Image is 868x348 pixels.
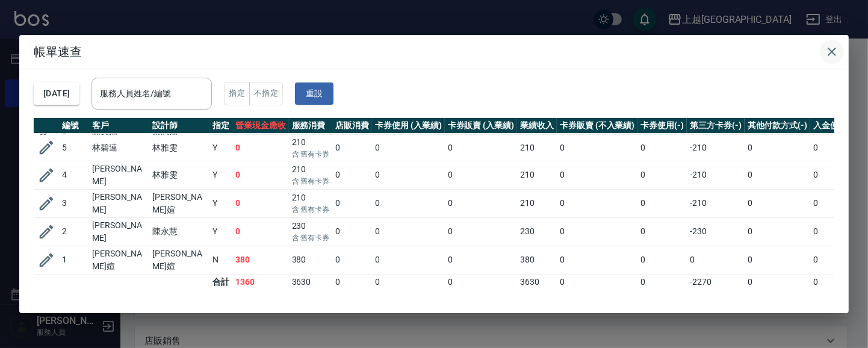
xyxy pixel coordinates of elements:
td: 0 [332,134,372,161]
td: 0 [232,161,289,189]
td: -230 [687,217,745,246]
td: N [209,246,232,274]
td: 380 [517,246,557,274]
td: [PERSON_NAME]媗 [149,189,209,217]
td: 0 [372,246,445,274]
td: 0 [445,189,518,217]
td: 陳永慧 [149,217,209,246]
th: 服務消費 [289,118,333,134]
p: 含 舊有卡券 [292,204,330,215]
td: 林雅雯 [149,134,209,161]
td: 0 [810,217,860,246]
td: 380 [289,246,333,274]
td: Y [209,161,232,189]
td: 0 [372,134,445,161]
td: 3630 [517,274,557,290]
td: [PERSON_NAME]媗 [89,246,149,274]
td: 3 [59,189,89,217]
td: 合計 [209,274,232,290]
td: 5 [59,134,89,161]
th: 營業現金應收 [232,118,289,134]
td: Y [209,189,232,217]
td: 0 [445,274,518,290]
td: 0 [745,189,811,217]
td: 380 [232,246,289,274]
td: 0 [745,161,811,189]
td: 0 [332,189,372,217]
p: 含 舊有卡券 [292,176,330,187]
td: 0 [637,246,687,274]
td: 0 [557,161,637,189]
td: 210 [517,134,557,161]
p: 含 舊有卡券 [292,232,330,243]
td: 0 [232,217,289,246]
td: 210 [289,189,333,217]
td: -210 [687,134,745,161]
td: 林碧連 [89,134,149,161]
th: 店販消費 [332,118,372,134]
td: 0 [637,134,687,161]
td: 0 [637,274,687,290]
th: 指定 [209,118,232,134]
td: 0 [372,189,445,217]
td: -2270 [687,274,745,290]
td: 0 [810,134,860,161]
td: 0 [372,161,445,189]
td: 0 [810,246,860,274]
th: 第三方卡券(-) [687,118,745,134]
td: 3630 [289,274,333,290]
td: 0 [332,246,372,274]
td: 0 [745,217,811,246]
button: 指定 [224,82,250,105]
td: 210 [517,189,557,217]
button: 重設 [295,82,333,105]
td: 0 [637,217,687,246]
th: 卡券使用(-) [637,118,687,134]
td: 210 [289,134,333,161]
td: [PERSON_NAME] [89,161,149,189]
p: 含 舊有卡券 [292,149,330,160]
td: 0 [810,274,860,290]
th: 其他付款方式(-) [745,118,811,134]
td: 0 [372,217,445,246]
td: 210 [289,161,333,189]
td: 0 [557,189,637,217]
td: 0 [557,274,637,290]
td: 0 [445,246,518,274]
td: 0 [445,161,518,189]
td: 林雅雯 [149,161,209,189]
button: 不指定 [249,82,283,105]
th: 卡券使用 (入業績) [372,118,445,134]
th: 客戶 [89,118,149,134]
td: -210 [687,161,745,189]
td: 0 [637,189,687,217]
td: 0 [745,134,811,161]
th: 業績收入 [517,118,557,134]
h2: 帳單速查 [19,35,849,69]
td: 210 [517,161,557,189]
td: 0 [332,217,372,246]
td: 0 [557,134,637,161]
td: 0 [810,161,860,189]
td: 0 [445,134,518,161]
td: [PERSON_NAME] [89,189,149,217]
td: 0 [232,189,289,217]
td: 0 [372,274,445,290]
td: Y [209,134,232,161]
td: 0 [445,217,518,246]
td: [PERSON_NAME]媗 [149,246,209,274]
td: 1 [59,246,89,274]
th: 設計師 [149,118,209,134]
td: 230 [517,217,557,246]
th: 卡券販賣 (入業績) [445,118,518,134]
td: 0 [332,274,372,290]
td: 0 [232,134,289,161]
td: 1360 [232,274,289,290]
td: [PERSON_NAME] [89,217,149,246]
td: 0 [557,246,637,274]
td: 0 [810,189,860,217]
td: 2 [59,217,89,246]
td: 0 [745,246,811,274]
td: 0 [557,217,637,246]
th: 入金使用(-) [810,118,860,134]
